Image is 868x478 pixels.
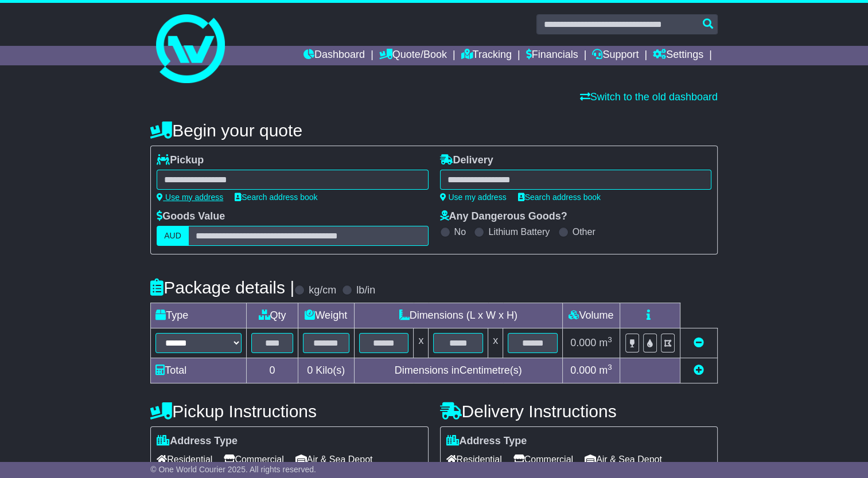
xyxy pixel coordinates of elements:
[694,365,704,376] a: Add new item
[298,358,354,383] td: Kilo(s)
[518,193,601,202] a: Search address book
[440,402,718,421] h4: Delivery Instructions
[440,154,493,167] label: Delivery
[150,121,718,140] h4: Begin your quote
[354,303,562,328] td: Dimensions (L x W x H)
[562,303,620,328] td: Volume
[150,402,428,421] h4: Pickup Instructions
[454,226,466,237] label: No
[585,450,662,468] span: Air & Sea Depot
[235,193,317,202] a: Search address book
[461,46,512,65] a: Tracking
[150,465,316,474] span: © One World Courier 2025. All rights reserved.
[414,328,429,358] td: x
[570,365,596,376] span: 0.000
[513,450,573,468] span: Commercial
[570,337,596,348] span: 0.000
[580,91,718,103] a: Switch to the old dashboard
[379,46,447,65] a: Quote/Book
[440,193,507,202] a: Use my address
[157,154,204,167] label: Pickup
[446,435,527,448] label: Address Type
[573,226,595,237] label: Other
[157,193,223,202] a: Use my address
[526,46,578,65] a: Financials
[224,450,283,468] span: Commercial
[440,210,567,223] label: Any Dangerous Goods?
[309,284,336,297] label: kg/cm
[151,358,247,383] td: Total
[599,337,612,348] span: m
[157,210,225,223] label: Goods Value
[694,337,704,348] a: Remove this item
[446,450,502,468] span: Residential
[354,358,562,383] td: Dimensions in Centimetre(s)
[488,226,550,237] label: Lithium Battery
[247,303,298,328] td: Qty
[157,226,189,246] label: AUD
[608,363,612,371] sup: 3
[488,328,503,358] td: x
[356,284,375,297] label: lb/in
[298,303,354,328] td: Weight
[653,46,703,65] a: Settings
[592,46,639,65] a: Support
[151,303,247,328] td: Type
[599,365,612,376] span: m
[303,46,365,65] a: Dashboard
[608,335,612,344] sup: 3
[307,365,313,376] span: 0
[157,435,238,448] label: Address Type
[295,450,373,468] span: Air & Sea Depot
[247,358,298,383] td: 0
[157,450,212,468] span: Residential
[150,278,294,297] h4: Package details |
